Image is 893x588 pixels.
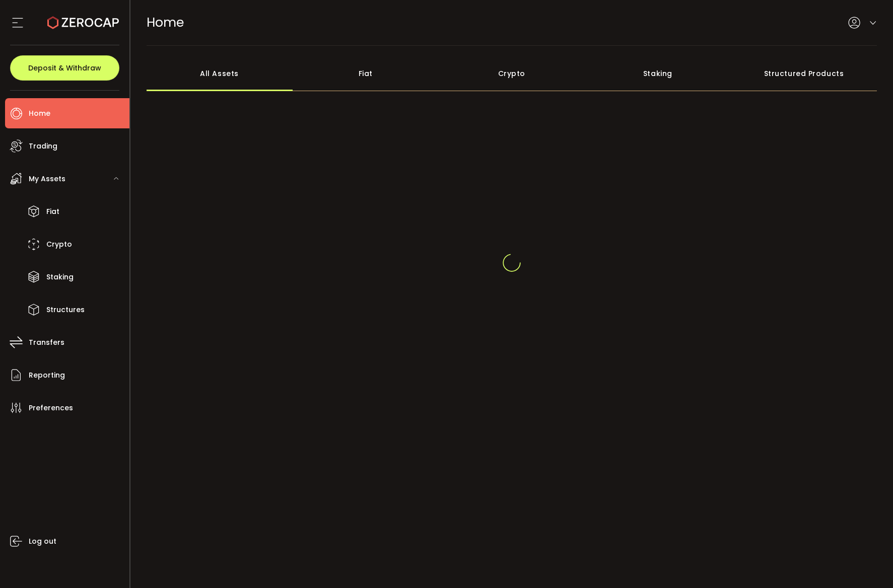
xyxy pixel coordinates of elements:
[46,237,72,252] span: Crypto
[439,56,585,91] div: Crypto
[29,172,65,186] span: My Assets
[29,368,65,383] span: Reporting
[293,56,439,91] div: Fiat
[29,139,57,154] span: Trading
[585,56,731,91] div: Staking
[46,270,74,284] span: Staking
[10,55,119,81] button: Deposit & Withdraw
[29,534,56,549] span: Log out
[29,335,64,350] span: Transfers
[731,56,877,91] div: Structured Products
[46,303,85,317] span: Structures
[28,64,101,71] span: Deposit & Withdraw
[147,56,293,91] div: All Assets
[29,106,50,121] span: Home
[29,401,73,415] span: Preferences
[147,14,184,31] span: Home
[46,204,59,219] span: Fiat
